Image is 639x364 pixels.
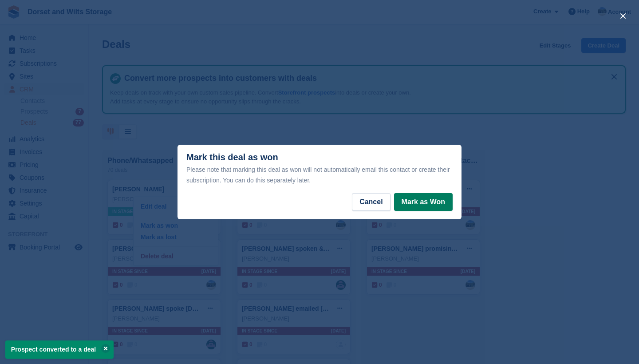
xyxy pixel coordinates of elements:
p: Prospect converted to a deal [5,340,114,359]
div: Please note that marking this deal as won will not automatically email this contact or create the... [186,164,453,186]
button: close [616,9,630,23]
button: Cancel [352,193,390,211]
div: Mark this deal as won [186,152,453,186]
button: Mark as Won [394,193,453,211]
